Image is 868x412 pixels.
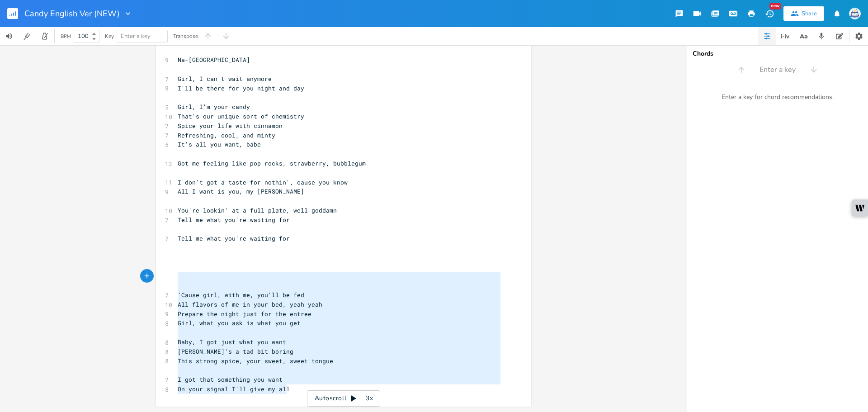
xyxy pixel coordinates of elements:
[361,390,377,407] div: 3x
[24,9,120,18] span: Candy English Ver (NEW)
[178,140,261,148] span: It's all you want, babe
[178,385,290,393] span: On your signal I'll give my all
[178,291,304,299] span: 'Cause girl, with me, you'll be fed
[178,338,286,346] span: Baby, I got just what you want
[178,131,275,139] span: Refreshing, cool, and minty
[178,84,304,92] span: I'll be there for you night and day
[178,357,333,365] span: This strong spice, your sweet, sweet tongue
[802,9,817,18] div: Share
[178,112,304,120] span: That's our unique sort of chemistry
[178,178,348,186] span: I don't got a taste for nothin', cause you know
[178,159,366,167] span: Got me feeling like pop rocks, strawberry, bubblegum
[178,187,304,195] span: All I want is you, my [PERSON_NAME]
[178,234,290,242] span: Tell me what you're waiting for
[178,319,301,327] span: Girl, what you ask is what you get
[783,6,824,21] button: Share
[759,65,796,75] span: Enter a key
[307,390,380,407] div: Autoscroll
[178,206,337,214] span: You're lookin' at a full plate, well goddamn
[178,300,322,308] span: All flavors of me in your bed, yeah yeah
[105,33,114,39] div: Key
[121,32,151,40] span: Enter a key
[693,51,863,57] div: Chords
[178,310,311,318] span: Prepare the night just for the entree
[173,33,198,39] div: Transpose
[769,3,781,9] div: New
[178,103,250,111] span: Girl, I'm your candy
[178,75,272,83] span: Girl, I can't wait anymore
[178,375,283,384] span: I got that something you want
[178,56,250,64] span: Na-[GEOGRAPHIC_DATA]
[61,34,71,39] div: BPM
[178,347,293,355] span: [PERSON_NAME]'s a tad bit boring
[687,88,868,107] div: Enter a key for chord recommendations.
[178,216,290,224] span: Tell me what you're waiting for
[849,8,861,19] img: Sign In
[760,5,778,22] button: New
[178,122,283,130] span: Spice your life with cinnamon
